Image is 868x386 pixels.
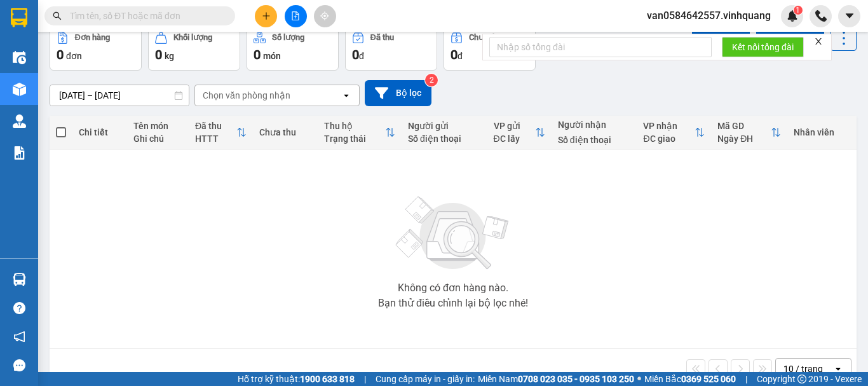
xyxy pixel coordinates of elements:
[314,5,336,27] button: aim
[838,5,860,27] button: caret-down
[644,372,736,386] span: Miền Bắc
[133,121,182,131] div: Tên món
[263,51,281,61] span: món
[732,40,794,54] span: Kết nối tổng đài
[195,121,236,131] div: Đã thu
[494,134,535,144] div: ĐC lấy
[844,10,855,22] span: caret-down
[272,33,304,42] div: Số lượng
[643,134,695,144] div: ĐC giao
[478,372,634,386] span: Miền Nam
[57,47,64,62] span: 0
[320,11,329,20] span: aim
[408,121,481,131] div: Người gửi
[148,25,240,71] button: Khối lượng0kg
[300,374,355,384] strong: 1900 633 818
[13,302,25,314] span: question-circle
[487,116,552,149] th: Toggle SortBy
[378,298,528,308] div: Bạn thử điều chỉnh lại bộ lọc nhé!
[637,8,781,24] span: van0584642557.vinhquang
[815,10,827,22] img: phone-icon
[425,74,438,86] sup: 2
[833,364,843,374] svg: open
[637,116,711,149] th: Toggle SortBy
[324,134,385,144] div: Trạng thái
[711,116,787,149] th: Toggle SortBy
[259,127,311,137] div: Chưa thu
[787,10,798,22] img: icon-new-feature
[13,83,26,96] img: warehouse-icon
[518,374,634,384] strong: 0708 023 035 - 0935 103 250
[341,90,351,100] svg: open
[13,146,26,160] img: solution-icon
[408,134,481,144] div: Số điện thoại
[794,127,850,137] div: Nhân viên
[637,376,641,382] span: ⚪️
[133,134,182,144] div: Ghi chú
[717,121,771,131] div: Mã GD
[796,6,800,15] span: 1
[66,51,82,61] span: đơn
[370,33,394,42] div: Đã thu
[75,33,110,42] div: Đơn hàng
[238,372,355,386] span: Hỗ trợ kỹ thuật:
[53,11,62,20] span: search
[324,121,385,131] div: Thu hộ
[165,51,174,61] span: kg
[13,359,25,371] span: message
[13,51,26,64] img: warehouse-icon
[722,37,804,57] button: Kết nối tổng đài
[451,47,458,62] span: 0
[189,116,253,149] th: Toggle SortBy
[794,6,803,15] sup: 1
[364,372,366,386] span: |
[745,372,747,386] span: |
[50,85,189,106] input: Select a date range.
[797,375,806,383] span: copyright
[291,11,300,20] span: file-add
[79,127,121,137] div: Chi tiết
[489,37,712,57] input: Nhập số tổng đài
[359,51,364,61] span: đ
[681,374,736,384] strong: 0369 525 060
[444,25,536,71] button: Chưa thu0đ
[390,189,517,278] img: svg+xml;base64,PHN2ZyBjbGFzcz0ibGlzdC1wbHVnX19zdmciIHhtbG5zPSJodHRwOi8vd3d3LnczLm9yZy8yMDAwL3N2Zy...
[494,121,535,131] div: VP gửi
[50,25,142,71] button: Đơn hàng0đơn
[469,33,501,42] div: Chưa thu
[376,372,475,386] span: Cung cấp máy in - giấy in:
[345,25,437,71] button: Đã thu0đ
[13,331,25,343] span: notification
[254,47,261,62] span: 0
[70,9,220,23] input: Tìm tên, số ĐT hoặc mã đơn
[352,47,359,62] span: 0
[643,121,695,131] div: VP nhận
[458,51,463,61] span: đ
[318,116,402,149] th: Toggle SortBy
[558,120,631,130] div: Người nhận
[11,8,27,27] img: logo-vxr
[558,135,631,145] div: Số điện thoại
[13,114,26,128] img: warehouse-icon
[247,25,339,71] button: Số lượng0món
[203,89,290,102] div: Chọn văn phòng nhận
[783,362,823,375] div: 10 / trang
[285,5,307,27] button: file-add
[398,283,508,293] div: Không có đơn hàng nào.
[173,33,212,42] div: Khối lượng
[195,134,236,144] div: HTTT
[155,47,162,62] span: 0
[814,37,823,46] span: close
[262,11,271,20] span: plus
[365,80,431,106] button: Bộ lọc
[717,134,771,144] div: Ngày ĐH
[255,5,277,27] button: plus
[13,273,26,286] img: warehouse-icon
